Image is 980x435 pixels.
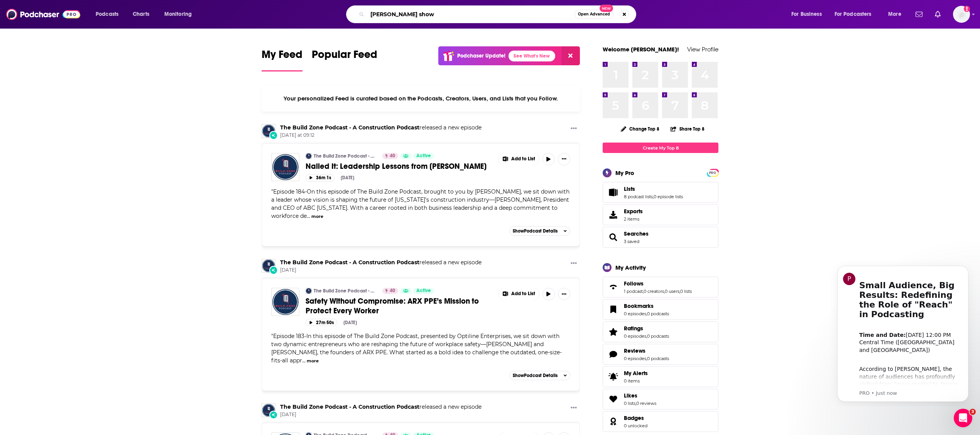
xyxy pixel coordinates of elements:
span: Lists [624,185,635,192]
a: Likes [605,394,621,404]
span: 0 items [624,378,648,384]
p: Podchaser Update! [457,53,505,59]
span: 40 [390,287,395,295]
button: open menu [830,8,883,20]
span: Exports [624,208,643,215]
a: Reviews [624,347,669,354]
span: Nailed It: Leadership Lessons from [PERSON_NAME] [306,161,487,171]
span: My Alerts [624,370,648,377]
input: Search podcasts, credits, & more... [367,8,574,20]
a: Badges [605,416,621,427]
a: 0 lists [680,289,692,294]
span: ... [302,357,306,364]
div: My Pro [615,169,634,177]
span: Charts [133,9,149,20]
span: , [653,194,654,199]
a: Ratings [605,326,621,337]
iframe: Intercom notifications message [826,258,980,406]
a: Create My Top 8 [603,143,718,153]
span: " [271,188,569,219]
span: More [888,9,901,20]
a: The Build Zone Podcast - A Construction Podcast [262,259,275,273]
span: Logged in as LLassiter [953,6,970,23]
button: open menu [786,8,831,20]
div: New Episode [269,411,278,419]
span: Episode 183-In this episode of The Build Zone Podcast, presented by Optiline Enterprises, we sit ... [271,333,562,364]
a: 0 podcasts [647,356,669,361]
a: The Build Zone Podcast - A Construction Podcast [314,153,377,159]
a: The Build Zone Podcast - A Construction Podcast [262,124,275,138]
a: Show notifications dropdown [932,8,944,21]
img: The Build Zone Podcast - A Construction Podcast [306,288,312,294]
span: Open Advanced [578,12,610,16]
span: ... [307,212,310,219]
a: 40 [382,153,398,159]
button: open menu [883,8,911,20]
a: Ratings [624,325,669,332]
span: Popular Feed [312,48,377,66]
a: Active [413,153,434,159]
a: Nailed It: Leadership Lessons from [PERSON_NAME] [306,161,493,171]
a: 40 [382,288,398,294]
a: Follows [624,280,692,287]
span: Bookmarks [624,302,654,309]
a: My Feed [262,48,302,71]
a: Exports [603,204,718,225]
a: Badges [624,415,647,421]
span: Badges [624,415,644,421]
span: Active [416,152,431,160]
button: Show More Button [568,259,580,268]
span: Monitoring [164,9,192,20]
img: Safety Without Compromise: ARX PPE’s Mission to Protect Every Worker [271,288,299,316]
a: 0 lists [624,401,635,406]
a: The Build Zone Podcast - A Construction Podcast [280,124,419,131]
a: Lists [605,187,621,198]
a: Bookmarks [624,302,669,309]
button: Change Top 8 [616,124,664,134]
button: ShowPodcast Details [509,226,570,236]
div: New Episode [269,266,278,274]
span: 3 [970,409,976,415]
button: Show More Button [568,124,580,134]
a: 0 unlocked [624,423,647,428]
button: more [311,213,323,220]
span: [DATE] [280,411,482,418]
a: Follows [605,282,621,292]
iframe: Intercom live chat [954,409,972,427]
span: [DATE] [280,267,482,274]
a: 0 episode lists [654,194,683,199]
span: Exports [605,209,621,220]
a: Podchaser - Follow, Share and Rate Podcasts [6,7,80,22]
img: User Profile [953,6,970,23]
div: Search podcasts, credits, & more... [353,5,644,23]
span: Ratings [624,325,643,332]
span: Badges [603,411,718,432]
span: Ratings [603,321,718,342]
span: , [679,289,680,294]
a: View Profile [687,46,718,53]
span: Follows [624,280,644,287]
a: Likes [624,392,656,399]
div: New Episode [269,131,278,139]
span: " [271,333,562,364]
span: 2 items [624,216,643,222]
span: My Feed [262,48,302,66]
img: The Build Zone Podcast - A Construction Podcast [262,403,275,417]
span: New [600,5,613,12]
a: The Build Zone Podcast - A Construction Podcast [314,288,377,294]
span: Likes [603,389,718,410]
span: Show Podcast Details [513,228,558,234]
span: Searches [624,230,649,237]
a: 0 creators [644,289,664,294]
h3: released a new episode [280,124,482,131]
